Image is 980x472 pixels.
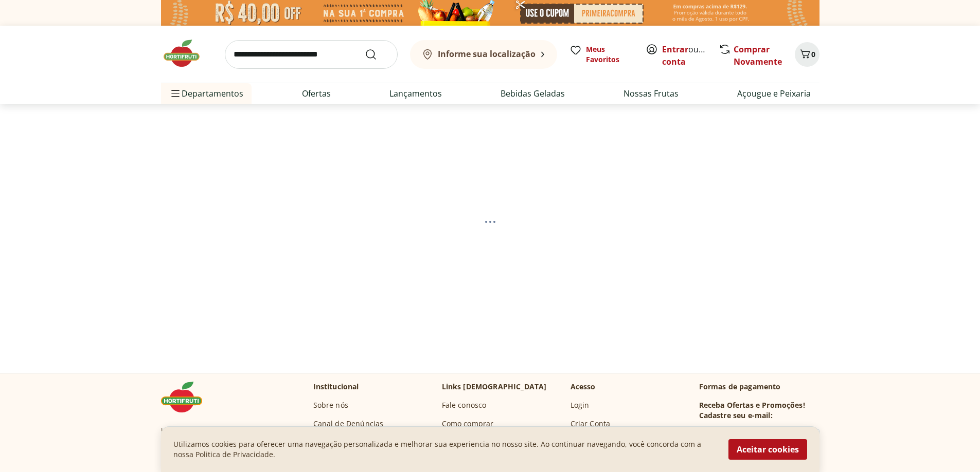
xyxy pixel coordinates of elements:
button: Aceitar cookies [728,439,807,460]
p: Utilizamos cookies para oferecer uma navegação personalizada e melhorar sua experiencia no nosso ... [173,439,716,460]
span: Departamentos [169,81,243,106]
h3: Cadastre seu e-mail: [699,410,773,421]
img: Hortifruti [161,382,212,412]
p: Formas de pagamento [699,382,819,392]
a: Criar conta [662,44,719,67]
h3: Receba Ofertas e Promoções! [699,400,805,410]
button: Submit Search [365,48,389,61]
p: Acesso [571,382,596,392]
a: Como comprar [442,419,494,429]
span: 0 [811,49,815,59]
p: Institucional [313,382,359,392]
a: Comprar Novamente [734,44,782,67]
button: Menu [169,81,182,106]
button: Carrinho [795,42,819,67]
a: Canal de Denúncias [313,419,384,429]
a: Criar Conta [571,419,611,429]
a: Login [571,400,590,410]
a: Ofertas [302,87,331,100]
a: Sobre nós [313,400,348,410]
p: Links [DEMOGRAPHIC_DATA] [442,382,547,392]
span: Meus Favoritos [586,44,633,65]
span: ou [662,43,708,68]
a: Nossas Frutas [623,87,679,100]
a: Fale conosco [442,400,487,410]
a: Entrar [662,44,688,55]
a: Meus Favoritos [569,44,633,65]
b: Informe sua localização [438,48,536,60]
img: Hortifruti [161,38,212,69]
a: Bebidas Geladas [501,87,565,100]
a: Açougue e Peixaria [737,87,811,100]
input: search [225,40,398,69]
a: Lançamentos [389,87,442,100]
button: Informe sua localização [410,40,557,69]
